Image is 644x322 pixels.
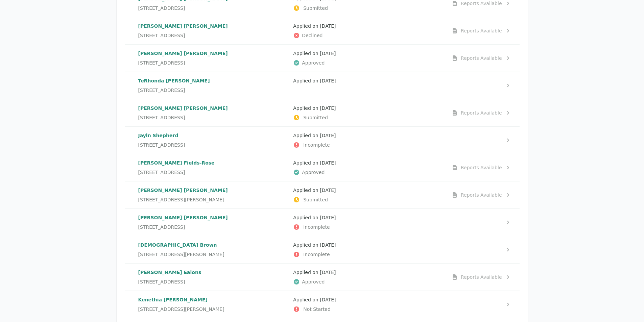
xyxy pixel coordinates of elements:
p: Submitted [293,5,443,11]
time: [DATE] [320,23,336,29]
span: [STREET_ADDRESS] [138,5,185,11]
a: [PERSON_NAME] [PERSON_NAME][STREET_ADDRESS]Applied on [DATE]SubmittedReports Available [125,99,520,126]
span: [STREET_ADDRESS] [138,114,185,121]
p: Submitted [293,114,443,121]
a: [PERSON_NAME] Ealons[STREET_ADDRESS]Applied on [DATE]ApprovedReports Available [125,264,520,291]
p: Applied on [293,187,443,194]
div: Reports Available [461,55,502,61]
p: [PERSON_NAME] [PERSON_NAME] [138,50,288,57]
p: Incomplete [293,224,443,230]
span: [STREET_ADDRESS] [138,278,185,285]
a: [PERSON_NAME] Fields-Rose[STREET_ADDRESS]Applied on [DATE]ApprovedReports Available [125,154,520,181]
div: Reports Available [461,274,502,280]
div: Reports Available [461,27,502,34]
p: Applied on [293,23,443,29]
p: Applied on [293,105,443,112]
span: [STREET_ADDRESS] [138,224,185,230]
p: [PERSON_NAME] [PERSON_NAME] [138,187,288,194]
p: Applied on [293,214,443,221]
time: [DATE] [320,133,336,138]
a: [PERSON_NAME] [PERSON_NAME][STREET_ADDRESS]Applied on [DATE]Incomplete [125,209,520,236]
p: TeRhonda [PERSON_NAME] [138,77,288,84]
p: Incomplete [293,251,443,258]
p: Applied on [293,50,443,57]
a: TeRhonda [PERSON_NAME][STREET_ADDRESS]Applied on [DATE] [125,72,520,99]
p: [PERSON_NAME] [PERSON_NAME] [138,23,288,29]
p: [PERSON_NAME] Fields-Rose [138,159,288,166]
a: Jayln Shepherd[STREET_ADDRESS]Applied on [DATE]Incomplete [125,127,520,154]
a: [PERSON_NAME] [PERSON_NAME][STREET_ADDRESS]Applied on [DATE]DeclinedReports Available [125,17,520,44]
p: Applied on [293,296,443,303]
span: [STREET_ADDRESS][PERSON_NAME] [138,196,224,203]
p: Applied on [293,242,443,248]
time: [DATE] [320,160,336,166]
a: Kenethia [PERSON_NAME][STREET_ADDRESS][PERSON_NAME]Applied on [DATE]Not Started [125,291,520,318]
p: Declined [293,32,443,39]
span: [STREET_ADDRESS] [138,87,185,94]
time: [DATE] [320,188,336,193]
time: [DATE] [320,105,336,111]
p: Kenethia [PERSON_NAME] [138,296,288,303]
span: [STREET_ADDRESS] [138,32,185,39]
time: [DATE] [320,242,336,248]
span: [STREET_ADDRESS] [138,169,185,176]
p: [DEMOGRAPHIC_DATA] Brown [138,242,288,248]
a: [DEMOGRAPHIC_DATA] Brown[STREET_ADDRESS][PERSON_NAME]Applied on [DATE]Incomplete [125,236,520,263]
time: [DATE] [320,215,336,220]
p: Approved [293,59,443,66]
time: [DATE] [320,78,336,83]
p: Applied on [293,159,443,166]
div: Reports Available [461,164,502,171]
time: [DATE] [320,297,336,302]
p: Applied on [293,77,443,84]
span: [STREET_ADDRESS] [138,142,185,148]
span: [STREET_ADDRESS][PERSON_NAME] [138,251,224,258]
a: [PERSON_NAME] [PERSON_NAME][STREET_ADDRESS]Applied on [DATE]ApprovedReports Available [125,45,520,72]
time: [DATE] [320,51,336,56]
time: [DATE] [320,270,336,275]
p: Incomplete [293,142,443,148]
div: Reports Available [461,109,502,116]
p: Not Started [293,306,443,313]
p: Applied on [293,269,443,276]
p: Applied on [293,132,443,139]
p: Submitted [293,196,443,203]
p: Approved [293,278,443,285]
p: [PERSON_NAME] [PERSON_NAME] [138,105,288,112]
span: [STREET_ADDRESS][PERSON_NAME] [138,306,224,313]
p: [PERSON_NAME] [PERSON_NAME] [138,214,288,221]
div: Reports Available [461,192,502,198]
p: Approved [293,169,443,176]
span: [STREET_ADDRESS] [138,59,185,66]
a: [PERSON_NAME] [PERSON_NAME][STREET_ADDRESS][PERSON_NAME]Applied on [DATE]SubmittedReports Available [125,181,520,208]
p: [PERSON_NAME] Ealons [138,269,288,276]
p: Jayln Shepherd [138,132,288,139]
